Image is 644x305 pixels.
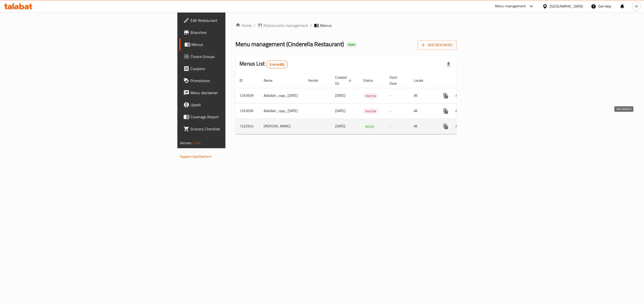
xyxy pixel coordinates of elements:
a: Edit Restaurant [179,14,285,26]
td: - [386,88,410,103]
span: Inactive [363,93,378,99]
td: All [410,88,436,103]
span: Inactive [363,108,378,114]
span: Start Date [390,74,404,86]
a: Branches [179,26,285,38]
a: Promotions [179,75,285,87]
a: Upsell [179,99,285,111]
a: Coverage Report [179,111,285,123]
div: Export file [442,58,455,70]
span: Promotions [190,78,281,84]
button: Change Status [452,120,464,132]
span: Get support on: [180,148,203,155]
button: Change Status [452,90,464,102]
span: Restaurants management [263,22,308,28]
div: Inactive [363,108,378,114]
span: 1.0.0 [193,140,201,146]
span: Menu management ( Cinderella Restaurant ) [235,38,344,50]
h2: Menus List [239,60,288,68]
td: All [410,119,436,134]
div: [GEOGRAPHIC_DATA] [550,4,583,9]
table: enhanced table [235,73,492,134]
div: Total records count [266,60,288,68]
span: Menus [320,22,332,28]
span: Status [363,77,380,83]
button: Add New Menu [418,40,457,50]
span: Add New Menu [422,42,453,48]
span: Vendor [308,77,325,83]
button: Change Status [452,105,464,117]
span: [DATE] [335,123,345,129]
a: Menu disclaimer [179,87,285,99]
span: ID [239,77,249,83]
span: Locale [414,77,430,83]
span: M [635,4,638,9]
span: Upsell [190,102,281,108]
a: Coupons [179,63,285,75]
span: Coverage Report [190,114,281,120]
td: All [410,103,436,119]
a: Grocery Checklist [179,123,285,135]
th: Actions [436,73,492,88]
td: - [386,103,410,119]
button: more [440,90,452,102]
li: / [310,22,312,28]
span: Menu disclaimer [190,90,281,96]
span: Edit Restaurant [190,17,281,23]
a: Menus [179,38,285,50]
nav: breadcrumb [235,22,457,28]
span: Name [264,77,279,83]
span: Version: [180,140,192,146]
div: Menu-management [495,3,526,9]
button: more [440,120,452,132]
span: Coupons [190,66,281,72]
span: Menus [191,41,281,47]
span: [DATE] [335,108,345,114]
span: Choice Groups [190,54,281,60]
td: - [386,119,410,134]
div: Open [346,42,357,48]
span: Open [346,42,357,47]
button: more [440,105,452,117]
span: Grocery Checklist [190,126,281,132]
a: Choice Groups [179,50,285,63]
span: Active [363,124,376,129]
a: Support.OpsPlatform [180,153,212,160]
span: [DATE] [335,92,345,99]
span: Branches [190,29,281,35]
span: 3 record(s) [266,62,288,67]
span: Created On [335,74,353,86]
